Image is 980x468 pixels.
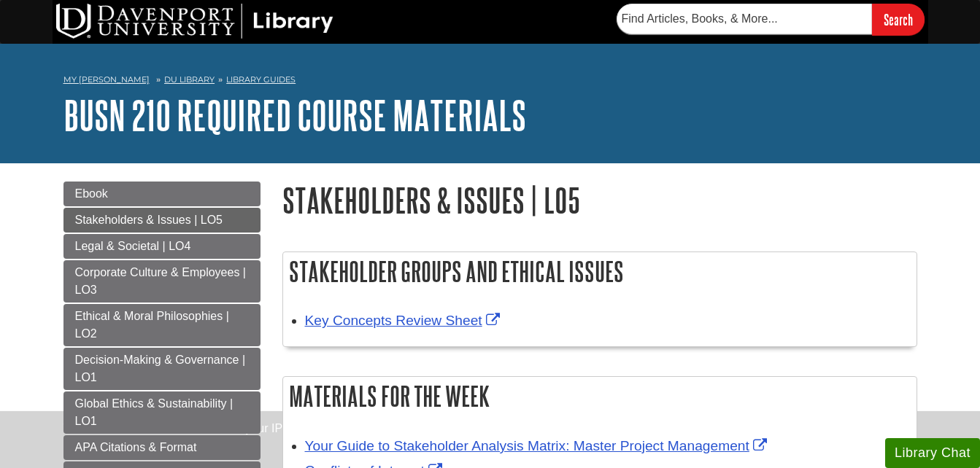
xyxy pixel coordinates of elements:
a: Global Ethics & Sustainability | LO1 [63,391,261,434]
a: BUSN 210 Required Course Materials [63,93,526,138]
button: Library Chat [885,438,980,468]
a: My [PERSON_NAME] [63,74,150,86]
span: APA Citations & Format [75,441,197,453]
span: Global Ethics & Sustainability | LO1 [75,397,234,427]
a: Stakeholders & Issues | LO5 [63,208,261,233]
a: Legal & Societal | LO4 [63,234,261,259]
h1: Stakeholders & Issues | LO5 [282,182,917,219]
a: Corporate Culture & Employees | LO3 [63,260,261,303]
span: Stakeholders & Issues | LO5 [75,214,223,226]
a: Link opens in new window [305,313,503,328]
input: Search [872,4,925,35]
a: Ethical & Moral Philosophies | LO2 [63,304,261,346]
span: Corporate Culture & Employees | LO3 [75,266,246,296]
form: Searches DU Library's articles, books, and more [617,4,925,35]
span: Decision-Making & Governance | LO1 [75,354,246,383]
img: DU Library [56,4,333,39]
span: Legal & Societal | LO4 [75,240,191,252]
a: APA Citations & Format [63,435,261,460]
a: Ebook [63,182,261,206]
a: DU Library [164,74,215,85]
h2: Materials for the Week [283,377,917,416]
a: Library Guides [226,74,296,85]
h2: Stakeholder Groups and Ethical Issues [283,252,917,291]
span: Ebook [75,187,108,200]
nav: breadcrumb [63,70,917,93]
span: Ethical & Moral Philosophies | LO2 [75,310,229,340]
input: Find Articles, Books, & More... [617,4,872,34]
a: Decision-Making & Governance | LO1 [63,348,261,390]
a: Link opens in new window [305,438,771,453]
